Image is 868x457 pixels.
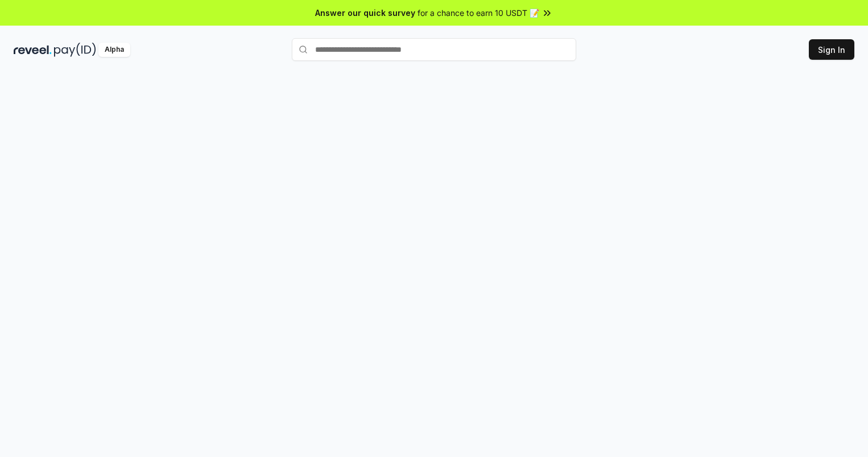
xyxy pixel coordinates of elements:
button: Sign In [809,39,854,60]
span: Answer our quick survey [315,7,415,19]
span: for a chance to earn 10 USDT 📝 [418,7,539,19]
img: reveel_dark [14,43,52,57]
div: Alpha [98,43,130,57]
img: pay_id [54,43,96,57]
